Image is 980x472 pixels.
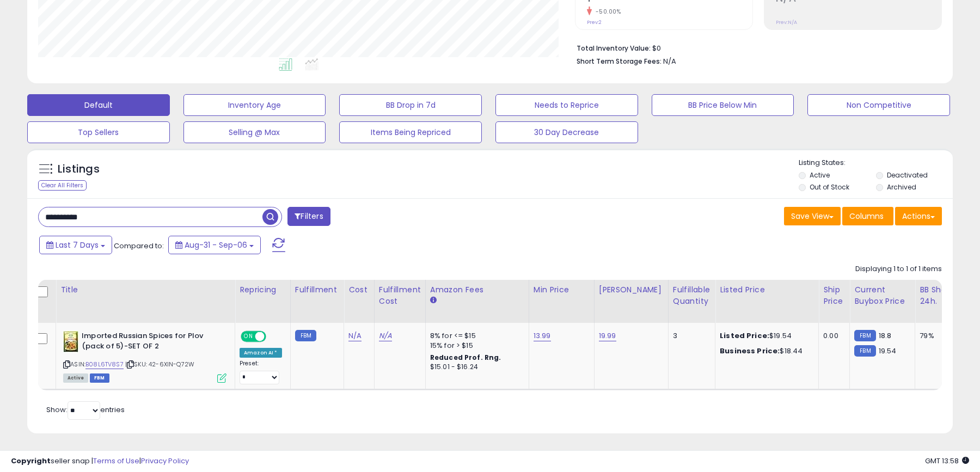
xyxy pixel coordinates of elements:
[85,360,124,369] a: B08L6TV8S7
[895,207,942,225] button: Actions
[183,94,326,116] button: Inventory Age
[810,170,830,180] label: Active
[90,373,109,383] span: FBM
[652,94,794,116] button: BB Price Below Min
[720,284,814,296] div: Listed Price
[807,94,950,116] button: Non Competitive
[577,44,651,53] b: Total Inventory Value:
[46,404,125,415] span: Show: entries
[854,284,910,307] div: Current Buybox Price
[339,121,482,143] button: Items Being Repriced
[720,330,769,341] b: Listed Price:
[673,331,707,341] div: 3
[240,284,286,296] div: Repricing
[599,330,616,341] a: 19.99
[784,207,841,225] button: Save View
[430,363,520,372] div: $15.01 - $16.24
[720,346,780,356] b: Business Price:
[430,284,524,296] div: Amazon Fees
[82,331,214,354] b: Imported Russian Spices for Plov (pack of 5)-SET OF 2
[663,56,676,66] span: N/A
[379,284,421,307] div: Fulfillment Cost
[27,94,170,116] button: Default
[11,456,189,467] div: seller snap | |
[577,41,934,54] li: $0
[93,456,139,466] a: Terms of Use
[776,19,797,26] small: Prev: N/A
[920,331,955,341] div: 79%
[63,331,79,353] img: 51KwwaxATRL._SL40_.jpg
[114,241,164,251] span: Compared to:
[720,346,810,356] div: $18.44
[11,456,51,466] strong: Copyright
[183,121,326,143] button: Selling @ Max
[339,94,482,116] button: BB Drop in 7d
[823,331,841,341] div: 0.00
[534,330,551,341] a: 13.99
[799,158,952,168] p: Listing States:
[295,284,339,296] div: Fulfillment
[430,296,437,305] small: Amazon Fees.
[240,348,282,358] div: Amazon AI *
[38,180,87,191] div: Clear All Filters
[810,182,849,192] label: Out of Stock
[348,284,370,296] div: Cost
[27,121,170,143] button: Top Sellers
[842,207,893,225] button: Columns
[592,8,621,16] small: -50.00%
[495,94,638,116] button: Needs to Reprice
[56,240,99,250] span: Last 7 Days
[887,170,928,180] label: Deactivated
[495,121,638,143] button: 30 Day Decrease
[599,284,664,296] div: [PERSON_NAME]
[577,57,661,66] b: Short Term Storage Fees:
[185,240,247,250] span: Aug-31 - Sep-06
[430,353,501,362] b: Reduced Prof. Rng.
[879,330,892,341] span: 18.8
[240,360,282,384] div: Preset:
[887,182,916,192] label: Archived
[39,236,112,254] button: Last 7 Days
[854,330,875,341] small: FBM
[673,284,710,307] div: Fulfillable Quantity
[430,331,520,341] div: 8% for <= $15
[854,345,875,357] small: FBM
[125,360,194,369] span: | SKU: 42-6XIN-Q72W
[63,373,88,383] span: All listings currently available for purchase on Amazon
[295,330,316,341] small: FBM
[920,284,959,307] div: BB Share 24h.
[534,284,590,296] div: Min Price
[141,456,189,466] a: Privacy Policy
[430,341,520,351] div: 15% for > $15
[849,211,884,222] span: Columns
[855,264,942,274] div: Displaying 1 to 1 of 1 items
[823,284,845,307] div: Ship Price
[925,456,969,466] span: 2025-09-15 13:58 GMT
[587,19,602,26] small: Prev: 2
[242,332,255,341] span: ON
[168,236,261,254] button: Aug-31 - Sep-06
[879,346,897,356] span: 19.54
[287,207,330,226] button: Filters
[58,162,100,177] h5: Listings
[379,330,392,341] a: N/A
[348,330,362,341] a: N/A
[60,284,230,296] div: Title
[63,331,226,382] div: ASIN:
[720,331,810,341] div: $19.54
[265,332,282,341] span: OFF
